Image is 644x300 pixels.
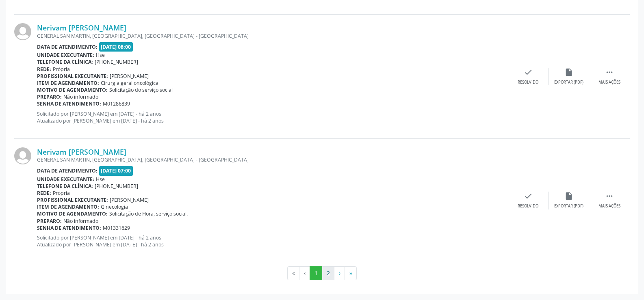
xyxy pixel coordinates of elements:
b: Motivo de agendamento: [37,210,108,217]
span: Hse [96,52,105,58]
button: Go to next page [334,266,345,280]
b: Unidade executante: [37,52,94,58]
span: [PERSON_NAME] [110,73,149,80]
div: GENERAL SAN MARTIN, [GEOGRAPHIC_DATA], [GEOGRAPHIC_DATA] - [GEOGRAPHIC_DATA] [37,156,508,163]
div: Resolvido [518,80,538,85]
span: Não informado [63,93,98,100]
button: Go to last page [345,266,357,280]
b: Telefone da clínica: [37,183,93,190]
div: Exportar (PDF) [554,203,583,209]
a: Nerivam [PERSON_NAME] [37,147,126,156]
p: Solicitado por [PERSON_NAME] em [DATE] - há 2 anos Atualizado por [PERSON_NAME] em [DATE] - há 2 ... [37,234,508,248]
b: Profissional executante: [37,73,108,80]
span: Solicitação de Flora, serviço social. [109,210,188,217]
span: Própria [53,66,70,73]
b: Preparo: [37,218,62,224]
div: Mais ações [598,80,620,85]
b: Data de atendimento: [37,167,98,174]
b: Profissional executante: [37,196,108,203]
button: Go to page 1 [310,266,322,280]
span: Solicitação do serviço social [109,86,173,93]
b: Preparo: [37,93,62,100]
div: Exportar (PDF) [554,80,583,85]
img: img [14,23,31,40]
span: Cirurgia geral oncológica [101,80,158,86]
i: check [524,192,533,201]
i: check [524,68,533,77]
span: [DATE] 07:00 [99,166,133,175]
div: Mais ações [598,203,620,209]
b: Unidade executante: [37,176,94,183]
i:  [605,192,614,201]
span: [PHONE_NUMBER] [95,58,138,65]
span: [DATE] 08:00 [99,42,133,52]
span: M01286839 [103,100,130,107]
img: img [14,147,31,164]
div: GENERAL SAN MARTIN, [GEOGRAPHIC_DATA], [GEOGRAPHIC_DATA] - [GEOGRAPHIC_DATA] [37,32,508,39]
ul: Pagination [14,266,630,280]
i: insert_drive_file [564,192,573,201]
b: Item de agendamento: [37,203,99,210]
span: Própria [53,190,70,196]
b: Motivo de agendamento: [37,86,108,93]
b: Rede: [37,66,51,73]
b: Telefone da clínica: [37,58,93,65]
span: Não informado [63,218,98,224]
i:  [605,68,614,77]
a: Nerivam [PERSON_NAME] [37,23,126,32]
span: Hse [96,176,105,183]
span: Ginecologia [101,203,128,210]
b: Data de atendimento: [37,43,98,50]
b: Senha de atendimento: [37,100,101,107]
b: Senha de atendimento: [37,224,101,231]
span: M01331629 [103,224,130,231]
span: [PERSON_NAME] [110,196,149,203]
p: Solicitado por [PERSON_NAME] em [DATE] - há 2 anos Atualizado por [PERSON_NAME] em [DATE] - há 2 ... [37,110,508,124]
button: Go to page 2 [322,266,334,280]
div: Resolvido [518,203,538,209]
b: Rede: [37,190,51,196]
span: [PHONE_NUMBER] [95,183,138,190]
i: insert_drive_file [564,68,573,77]
b: Item de agendamento: [37,80,99,86]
